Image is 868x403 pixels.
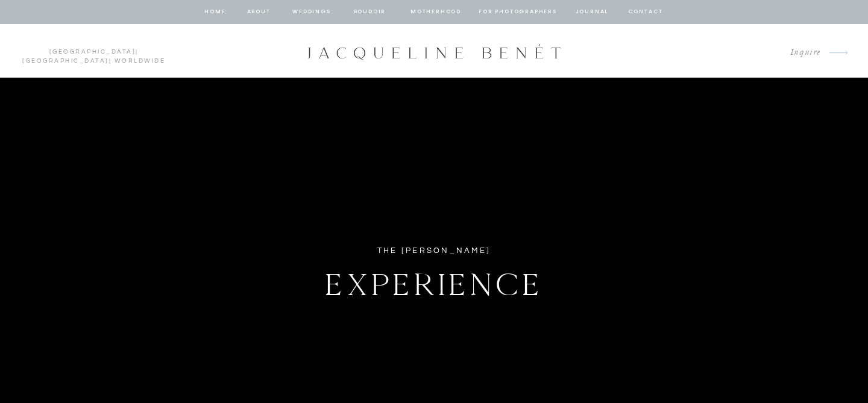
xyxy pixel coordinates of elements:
a: journal [573,7,611,17]
h1: Experience [260,260,608,302]
a: [GEOGRAPHIC_DATA] [49,49,136,55]
a: Weddings [291,7,332,17]
a: BOUDOIR [353,7,387,17]
a: Inquire [781,45,821,61]
p: | | Worldwide [17,48,171,55]
div: The [PERSON_NAME] [336,244,532,258]
a: home [204,7,227,17]
a: Motherhood [410,7,461,17]
a: [GEOGRAPHIC_DATA] [22,58,109,64]
a: for photographers [479,7,557,17]
a: contact [626,7,665,17]
a: about [246,7,271,17]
